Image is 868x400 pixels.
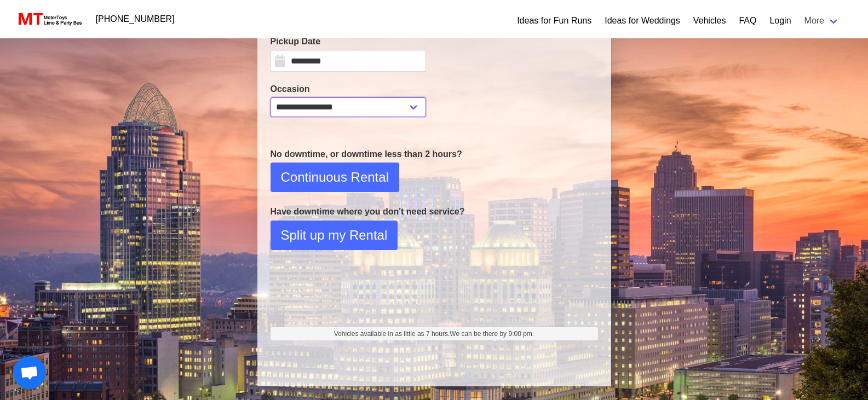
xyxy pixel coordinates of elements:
a: Ideas for Weddings [605,14,680,27]
label: Occasion [271,83,426,96]
p: No downtime, or downtime less than 2 hours? [271,148,598,161]
a: [PHONE_NUMBER] [89,8,181,30]
a: More [798,10,846,32]
a: Ideas for Fun Runs [517,14,591,27]
span: Split up my Rental [281,225,388,245]
a: FAQ [739,14,756,27]
button: Continuous Rental [271,163,399,192]
button: Split up my Rental [271,221,398,250]
span: Continuous Rental [281,167,389,187]
span: Vehicles available in as little as 7 hours. [334,329,534,339]
div: Open chat [13,356,46,389]
img: MotorToys Logo [15,11,83,27]
label: Pickup Date [271,35,426,48]
span: We can be there by 9:00 pm. [450,330,534,338]
p: Have downtime where you don't need service? [271,205,598,218]
a: Vehicles [693,14,726,27]
a: Login [769,14,791,27]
